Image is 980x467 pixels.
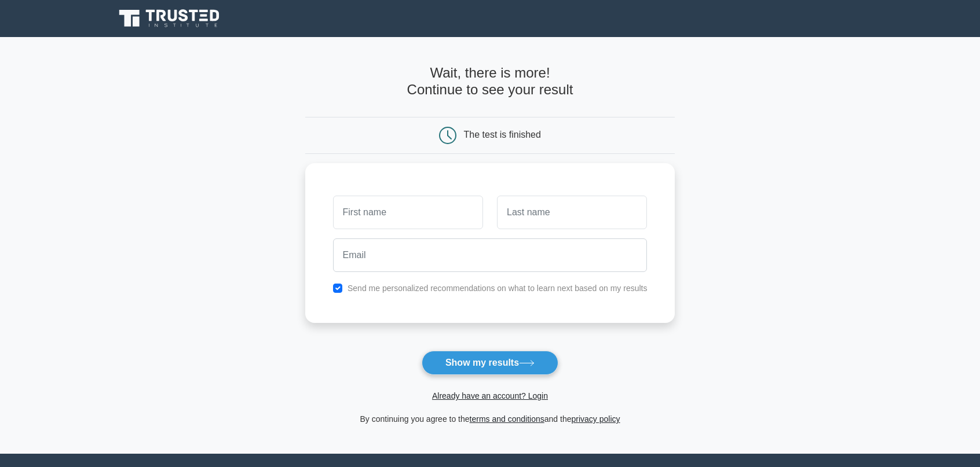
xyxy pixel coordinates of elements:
label: Send me personalized recommendations on what to learn next based on my results [348,284,648,293]
button: Show my results [422,351,558,375]
input: Email [333,238,648,272]
h4: Wait, there is more! Continue to see your result [305,65,675,98]
input: Last name [497,196,647,229]
a: terms and conditions [470,414,544,424]
a: privacy policy [572,414,620,424]
input: First name [333,196,483,229]
a: Already have an account? Login [432,391,548,400]
div: By continuing you agree to the and the [298,412,682,426]
div: The test is finished [464,130,541,139]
